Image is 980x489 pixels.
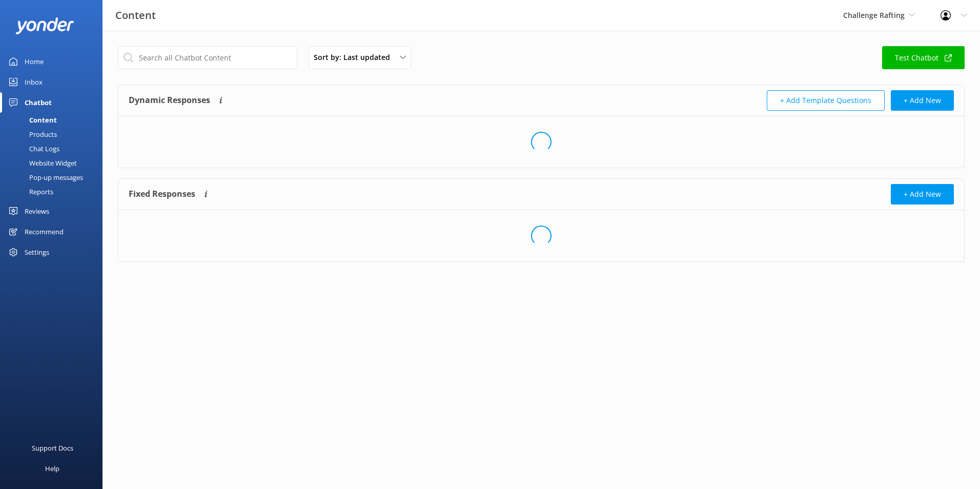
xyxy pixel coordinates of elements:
div: Help [45,458,59,479]
input: Search all Chatbot Content [118,46,297,69]
div: Content [6,113,57,127]
button: + Add New [891,90,954,111]
div: Website Widget [6,156,77,170]
div: Home [25,51,44,72]
div: Chatbot [25,92,52,113]
span: Sort by: Last updated [314,52,396,63]
a: Chat Logs [6,141,103,156]
a: Products [6,127,103,141]
a: Website Widget [6,156,103,170]
a: Reports [6,185,103,199]
div: Support Docs [32,438,73,458]
h4: Dynamic Responses [129,90,210,111]
a: Content [6,113,103,127]
a: Pop-up messages [6,170,103,185]
h3: Content [115,7,156,24]
div: Reviews [25,201,49,221]
span: Challenge Rafting [843,10,905,20]
div: Reports [6,185,53,199]
button: + Add New [891,184,954,205]
a: Test Chatbot [882,46,965,69]
div: Pop-up messages [6,170,83,185]
button: + Add Template Questions [767,90,885,111]
h4: Fixed Responses [129,184,195,205]
div: Chat Logs [6,141,59,156]
div: Inbox [25,72,43,92]
div: Products [6,127,57,141]
img: yonder-white-logo.png [15,17,74,34]
div: Recommend [25,221,64,242]
div: Settings [25,242,49,262]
